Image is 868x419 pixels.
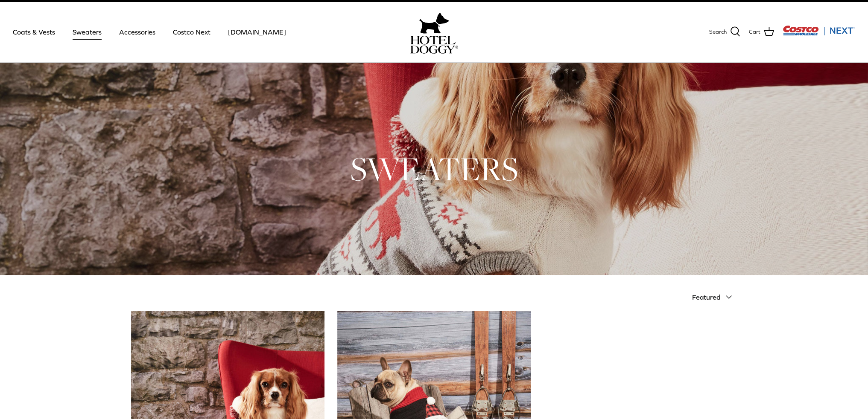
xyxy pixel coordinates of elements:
a: Coats & Vests [5,17,63,46]
a: hoteldoggy.com hoteldoggycom [410,10,458,54]
span: Search [709,28,727,37]
span: Cart [749,28,760,37]
a: Cart [749,26,774,38]
a: Visit Costco Next [783,31,855,37]
img: hoteldoggy.com [419,10,449,36]
img: hoteldoggycom [410,36,458,54]
a: Accessories [111,17,163,46]
a: [DOMAIN_NAME] [220,17,294,46]
a: Sweaters [65,17,109,46]
a: Costco Next [165,17,218,46]
button: Featured [692,288,737,306]
img: Costco Next [783,25,855,36]
h1: SWEATERS [131,148,737,190]
a: Search [709,26,740,38]
span: Featured [692,293,720,301]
